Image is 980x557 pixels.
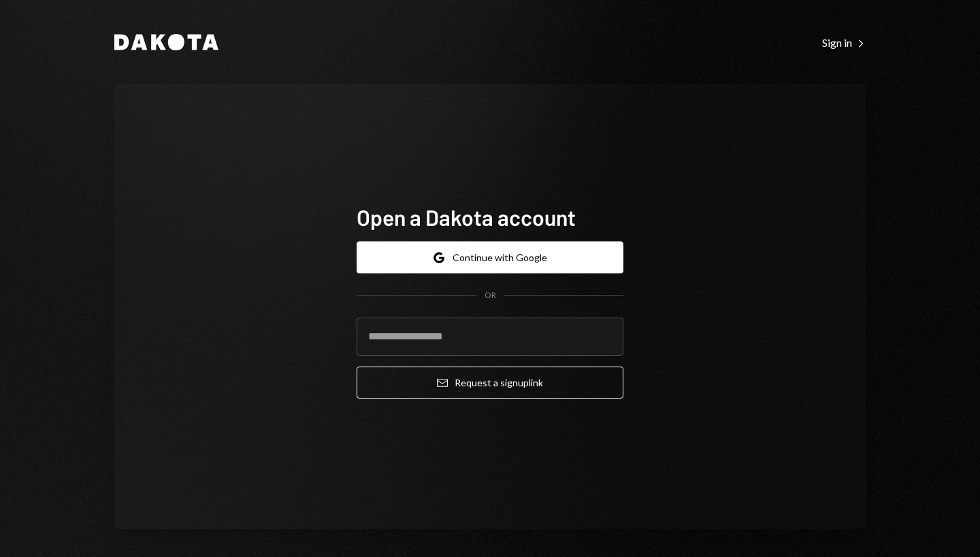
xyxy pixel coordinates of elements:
a: Sign in [822,35,866,50]
button: Continue with Google [357,241,623,273]
h1: Open a Dakota account [357,203,623,231]
div: OR [485,290,496,301]
div: Sign in [822,36,866,50]
button: Request a signuplink [357,367,623,399]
